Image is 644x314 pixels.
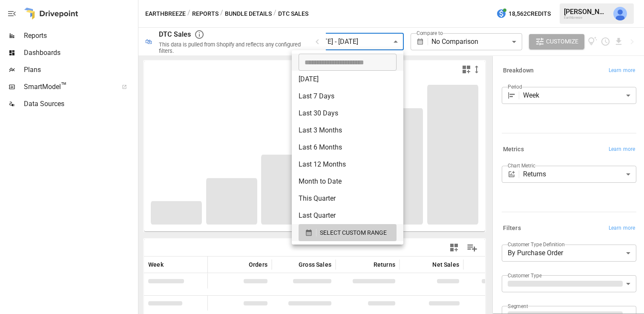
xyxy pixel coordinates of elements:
li: Last 7 Days [292,88,403,105]
li: Last 3 Months [292,122,403,139]
li: Last Quarter [292,207,403,224]
li: Last 30 Days [292,105,403,122]
span: SELECT CUSTOM RANGE [320,228,387,238]
li: [DATE] [292,71,403,88]
li: This Quarter [292,190,403,207]
li: Month to Date [292,173,403,190]
button: SELECT CUSTOM RANGE [299,224,397,241]
li: Last 12 Months [292,156,403,173]
li: Last 6 Months [292,139,403,156]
